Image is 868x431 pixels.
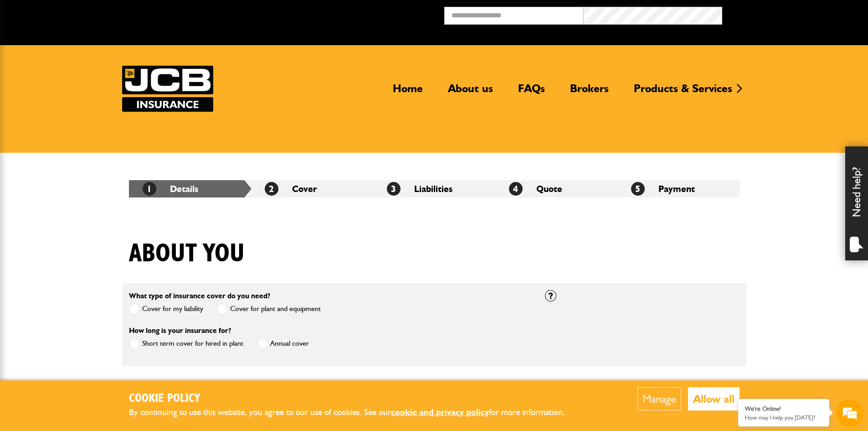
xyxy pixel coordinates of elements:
[129,392,580,406] h2: Cookie Policy
[122,66,213,112] img: JCB Insurance Services logo
[122,66,213,112] a: JCB Insurance Services
[563,82,616,103] a: Brokers
[129,303,203,315] label: Cover for my liability
[745,414,822,421] p: How may I help you today?
[745,405,822,413] div: We're Online!
[217,303,321,315] label: Cover for plant and equipment
[129,292,270,300] label: What type of insurance cover do you need?
[265,182,278,196] span: 2
[509,182,523,196] span: 4
[391,407,489,417] a: cookie and privacy policy
[845,146,868,260] div: Need help?
[129,338,243,349] label: Short term cover for hired in plant
[143,182,156,196] span: 1
[387,182,401,196] span: 3
[441,82,500,103] a: About us
[627,82,739,103] a: Products & Services
[637,387,681,410] button: Manage
[617,180,740,197] li: Payment
[373,180,495,197] li: Liabilities
[722,7,861,21] button: Broker Login
[129,180,251,197] li: Details
[257,338,309,349] label: Annual cover
[129,239,245,269] h1: About you
[251,180,373,197] li: Cover
[129,405,580,420] p: By continuing to use this website, you agree to our use of cookies. See our for more information.
[511,82,552,103] a: FAQs
[386,82,430,103] a: Home
[495,180,617,197] li: Quote
[688,387,740,410] button: Allow all
[631,182,645,196] span: 5
[129,327,231,334] label: How long is your insurance for?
